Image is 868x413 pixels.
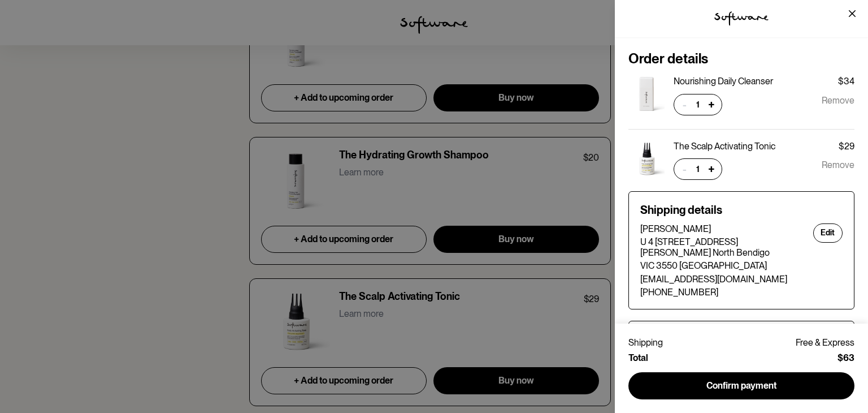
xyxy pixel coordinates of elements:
span: Remove [822,94,854,115]
p: U 4 [STREET_ADDRESS][PERSON_NAME] North Bendigo [640,236,804,258]
button: - [676,161,692,177]
button: Edit [813,223,843,243]
p: [PERSON_NAME] [640,223,804,234]
h3: Order details [628,51,854,67]
span: 1 [692,164,704,175]
p: Shipping [628,337,663,348]
img: clx1jn77g00023b6dtnggp3no.png [628,141,665,177]
span: Remove [822,158,854,180]
p: [PHONE_NUMBER] [640,287,804,298]
p: Nourishing Daily Cleanser [674,76,773,87]
p: The Scalp Activating Tonic [674,141,775,152]
p: $63 [837,352,854,363]
button: Confirm payment [628,372,854,399]
button: Close [843,5,861,23]
p: Total [628,352,648,363]
p: $29 [839,141,854,152]
button: + [704,97,719,113]
p: VIC 3550 [GEOGRAPHIC_DATA] [640,260,804,271]
h3: Shipping details [640,203,843,217]
button: + [704,161,719,177]
p: $34 [838,76,854,87]
p: Free & Express [796,337,854,348]
img: clx11wzf0000p3b6dwnx12agy.png [628,76,665,112]
p: [EMAIL_ADDRESS][DOMAIN_NAME] [640,274,804,285]
span: 1 [692,99,704,110]
button: - [676,97,692,113]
